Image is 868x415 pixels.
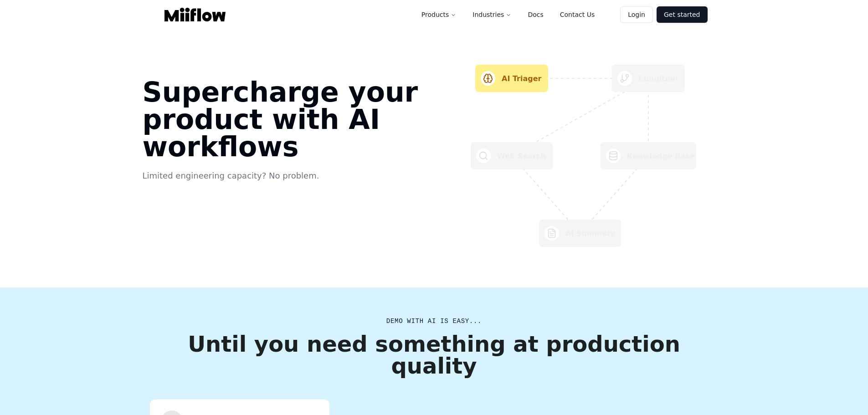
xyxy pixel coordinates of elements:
text: Knowledge Base [627,152,695,160]
text: Condition [638,74,678,83]
button: Products [414,5,463,24]
text: AI Summary [565,229,616,238]
h2: Demo with AI is easy... [150,317,719,326]
p: Limited engineering capacity? No problem. [143,168,319,184]
a: Get started [657,6,708,23]
a: Docs [520,5,550,24]
text: Web Search [497,152,546,160]
a: Login [620,6,653,23]
text: AI Triager [502,74,542,83]
h3: Until you need something at production quality [150,333,719,377]
h1: Supercharge your product with AI workflows [143,78,434,160]
a: Logo [161,8,229,21]
a: Contact Us [553,5,602,24]
img: Logo [164,8,226,21]
nav: Main [414,5,602,24]
button: Industries [465,5,519,24]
